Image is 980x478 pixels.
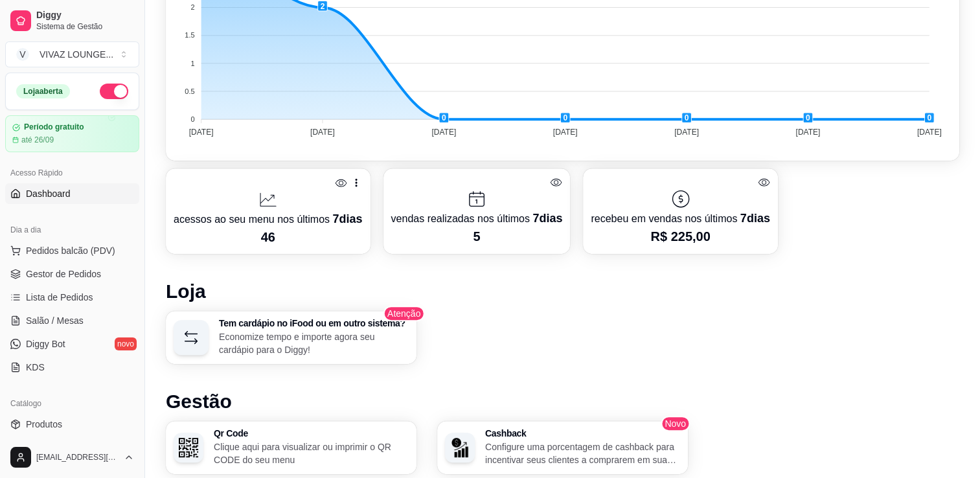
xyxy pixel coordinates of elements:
[219,330,409,356] p: Economize tempo e importe agora seu cardápio para o Diggy!
[36,10,134,21] span: Diggy
[190,115,194,123] tspan: 0
[391,227,563,245] p: 5
[190,59,194,67] tspan: 1
[185,87,194,95] tspan: 0.5
[450,438,470,457] img: Cashback
[5,393,139,414] div: Catálogo
[5,357,139,378] a: KDS
[21,135,54,145] article: até 26/09
[795,128,820,137] tspan: [DATE]
[24,122,84,132] article: Período gratuito
[100,84,128,99] button: Alterar Status
[174,210,363,228] p: acessos ao seu menu nos últimos
[391,209,563,227] p: vendas realizadas nos últimos
[166,421,416,474] button: Qr CodeQr CodeClique aqui para visualizar ou imprimir o QR CODE do seu menu
[189,128,214,137] tspan: [DATE]
[36,21,134,32] span: Sistema de Gestão
[532,212,562,225] span: 7 dias
[219,319,409,328] h3: Tem cardápio no iFood ou em outro sistema?
[214,440,409,466] p: Clique aqui para visualizar ou imprimir o QR CODE do seu menu
[485,429,680,438] h3: Cashback
[185,31,194,39] tspan: 1.5
[5,310,139,331] a: Salão / Mesas
[5,442,139,473] button: [EMAIL_ADDRESS][DOMAIN_NAME]
[174,228,363,246] p: 46
[5,220,139,240] div: Dia a dia
[26,244,115,257] span: Pedidos balcão (PDV)
[5,5,139,36] a: DiggySistema de Gestão
[383,306,424,321] span: Atenção
[26,314,84,327] span: Salão / Mesas
[740,212,770,225] span: 7 dias
[214,429,409,438] h3: Qr Code
[5,264,139,284] a: Gestor de Pedidos
[26,291,93,304] span: Lista de Pedidos
[917,128,942,137] tspan: [DATE]
[16,48,29,61] span: V
[26,267,101,280] span: Gestor de Pedidos
[16,84,70,98] div: Loja aberta
[553,128,578,137] tspan: [DATE]
[591,209,769,227] p: recebeu em vendas nos últimos
[40,48,113,61] div: VIVAZ LOUNGE ...
[26,418,62,431] span: Produtos
[5,163,139,183] div: Acesso Rápido
[661,416,690,431] span: Novo
[26,361,45,374] span: KDS
[5,287,139,308] a: Lista de Pedidos
[26,337,65,350] span: Diggy Bot
[166,280,959,303] h1: Loja
[591,227,769,245] p: R$ 225,00
[190,3,194,11] tspan: 2
[5,414,139,435] a: Produtos
[332,212,362,225] span: 7 dias
[5,115,139,152] a: Período gratuitoaté 26/09
[5,240,139,261] button: Pedidos balcão (PDV)
[5,334,139,354] a: Diggy Botnovo
[674,128,699,137] tspan: [DATE]
[5,41,139,67] button: Select a team
[437,421,688,474] button: CashbackCashbackConfigure uma porcentagem de cashback para incentivar seus clientes a comprarem e...
[431,128,456,137] tspan: [DATE]
[26,187,71,200] span: Dashboard
[310,128,335,137] tspan: [DATE]
[166,311,416,364] button: Tem cardápio no iFood ou em outro sistema?Economize tempo e importe agora seu cardápio para o Diggy!
[166,390,959,413] h1: Gestão
[36,452,119,462] span: [EMAIL_ADDRESS][DOMAIN_NAME]
[179,438,198,457] img: Qr Code
[485,440,680,466] p: Configure uma porcentagem de cashback para incentivar seus clientes a comprarem em sua loja
[5,183,139,204] a: Dashboard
